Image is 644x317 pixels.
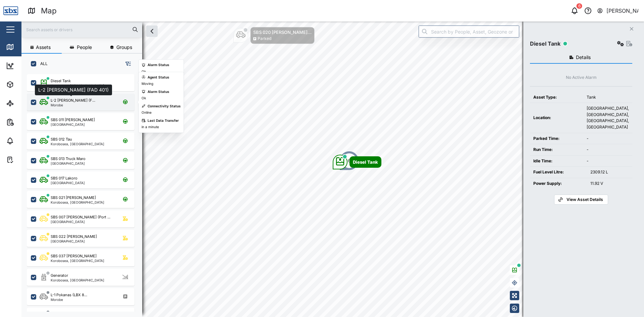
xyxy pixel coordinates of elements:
div: Idle Time: [533,158,580,164]
div: Moving [142,81,153,87]
div: 6 [577,3,582,9]
img: Main Logo [3,3,18,18]
div: Korobosea, [GEOGRAPHIC_DATA] [51,259,104,262]
button: [PERSON_NAME] [597,6,639,15]
div: SBS 022 [PERSON_NAME] [51,234,97,240]
div: Last Data Transfer [148,118,179,123]
span: Details [576,55,591,60]
div: Map marker [339,151,359,171]
div: Map marker [333,155,381,169]
input: Search assets or drivers [25,24,138,35]
div: [PERSON_NAME] [606,7,639,15]
a: View Asset Details [554,195,608,205]
div: Tasks [17,156,36,163]
div: Diesel Tank [51,78,71,84]
div: - [587,158,629,164]
div: Assets [17,81,38,88]
div: Morobe [51,298,87,301]
div: SBS 012 Tau [51,137,72,142]
div: Generator [51,273,68,278]
div: Parked Time: [533,136,580,142]
div: Agent Status [148,75,169,80]
div: [GEOGRAPHIC_DATA] [51,162,86,165]
input: Search by People, Asset, Geozone or Place [419,25,519,38]
span: View Asset Details [567,195,603,204]
div: Korobosea, [GEOGRAPHIC_DATA] [51,201,104,204]
div: Korobosea, [GEOGRAPHIC_DATA] [51,84,104,87]
div: Dashboard [17,62,48,69]
div: - [587,147,629,153]
div: Diesel Tank [353,159,378,165]
div: 11.92 V [590,180,629,187]
div: SBS 011 [PERSON_NAME] [51,117,95,123]
div: grid [27,72,142,312]
div: Run Time: [533,147,580,153]
div: Tank [587,94,629,101]
div: Reports [17,118,40,126]
div: [GEOGRAPHIC_DATA] [51,123,95,126]
span: Assets [36,45,51,50]
div: [GEOGRAPHIC_DATA] [51,181,85,184]
div: in a minute [142,124,159,130]
div: SBS 013 Truck Maro [51,156,86,162]
div: SBS 021 [PERSON_NAME] [51,195,96,201]
div: Ok [142,96,146,101]
label: ALL [36,61,48,66]
div: Map [17,43,33,51]
div: L-1 Pokanas (LBX 8... [51,292,87,298]
div: Alarms [17,137,38,145]
div: SBS 007 [PERSON_NAME] (Port ... [51,214,110,220]
div: Sites [17,100,34,107]
div: Location: [533,115,580,121]
div: [GEOGRAPHIC_DATA] [51,220,110,223]
div: Map marker [233,27,315,44]
div: Parked [258,36,271,42]
div: 2309.12 L [590,169,629,175]
canvas: Map [21,21,644,317]
div: Diesel Tank [530,40,560,48]
div: Map [41,5,57,17]
div: Power Supply: [533,180,584,187]
div: Connectivity Status [148,104,181,109]
div: SBS 017 Lakoro [51,175,77,181]
div: - [587,136,629,142]
div: No Active Alarm [566,74,597,81]
div: Korobosea, [GEOGRAPHIC_DATA] [51,278,104,282]
span: Groups [116,45,132,50]
div: Korobosea, [GEOGRAPHIC_DATA] [51,142,104,146]
div: Alarm Status [148,62,169,68]
div: Online [142,110,152,115]
div: SBS 020 [PERSON_NAME]... [253,29,312,36]
div: [GEOGRAPHIC_DATA] [51,240,97,243]
span: People [77,45,92,50]
div: Asset Type: [533,94,580,101]
div: Ok [142,69,146,74]
div: Fuel Level Litre: [533,169,584,175]
div: Alarm Status [148,89,169,95]
div: SBS 037 [PERSON_NAME] [51,253,97,259]
div: Morobe [51,103,95,107]
div: [GEOGRAPHIC_DATA], [GEOGRAPHIC_DATA], [GEOGRAPHIC_DATA], [GEOGRAPHIC_DATA] [587,105,629,130]
div: L-2 [PERSON_NAME] (F... [51,98,95,103]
